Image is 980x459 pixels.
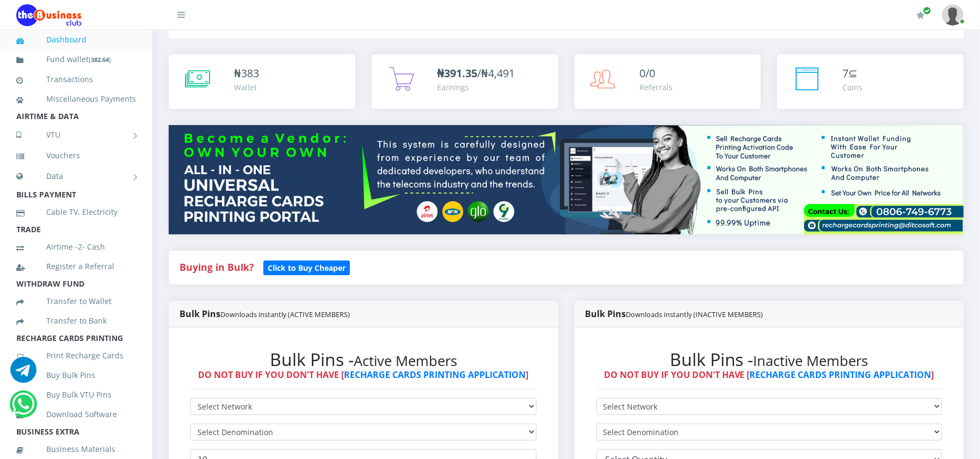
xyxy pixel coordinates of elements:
a: VTU [16,121,136,148]
a: ₦391.35/₦4,491 Earnings [372,54,558,109]
div: Wallet [234,82,259,93]
div: Coins [842,82,862,93]
a: RECHARGE CARDS PRINTING APPLICATION [750,369,932,381]
b: Click to Buy Cheaper [268,263,346,273]
a: Dashboard [16,27,136,52]
strong: Bulk Pins [585,308,763,320]
div: ⊆ [842,65,862,82]
span: Renew/Upgrade Subscription [923,7,931,15]
a: ₦383 Wallet [169,54,355,109]
a: Transfer to Bank [16,308,136,333]
a: Airtime -2- Cash [16,234,136,259]
a: Vouchers [16,143,136,168]
a: Cable TV, Electricity [16,200,136,225]
a: Click to Buy Cheaper [263,260,350,274]
span: 7 [842,66,848,80]
i: Renew/Upgrade Subscription [916,11,924,20]
strong: DO NOT BUY IF YOU DON'T HAVE [ ] [604,369,934,381]
small: Downloads instantly (ACTIVE MEMBERS) [220,309,350,319]
img: Logo [16,4,82,26]
a: Data [16,163,136,190]
span: /₦4,491 [437,66,515,80]
h2: Bulk Pins - [596,349,942,370]
small: Downloads instantly (INACTIVE MEMBERS) [626,309,763,319]
a: Chat for support [13,399,35,417]
h2: Bulk Pins - [190,349,537,370]
a: Transfer to Wallet [16,289,136,314]
img: User [942,4,964,26]
a: Buy Bulk Pins [16,363,136,388]
div: ₦ [234,65,259,82]
a: Transactions [16,67,136,92]
span: 0/0 [640,66,656,80]
a: Miscellaneous Payments [16,86,136,111]
strong: Buying in Bulk? [180,260,254,274]
strong: DO NOT BUY IF YOU DON'T HAVE [ ] [198,369,528,381]
small: Inactive Members [754,351,868,370]
a: Register a Referral [16,254,136,279]
small: Active Members [354,351,457,370]
span: 383 [241,66,259,80]
small: [ ] [89,55,111,64]
a: RECHARGE CARDS PRINTING APPLICATION [344,369,526,381]
a: 0/0 Referrals [575,54,761,109]
a: Download Software [16,402,136,427]
strong: Bulk Pins [180,308,350,320]
b: ₦391.35 [437,66,477,80]
div: Earnings [437,82,515,93]
a: Chat for support [10,365,36,383]
b: 382.64 [91,55,109,64]
a: Buy Bulk VTU Pins [16,382,136,407]
div: Referrals [640,82,673,93]
img: multitenant_rcp.png [169,125,964,234]
a: Fund wallet[382.64] [16,47,136,72]
a: Print Recharge Cards [16,343,136,368]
